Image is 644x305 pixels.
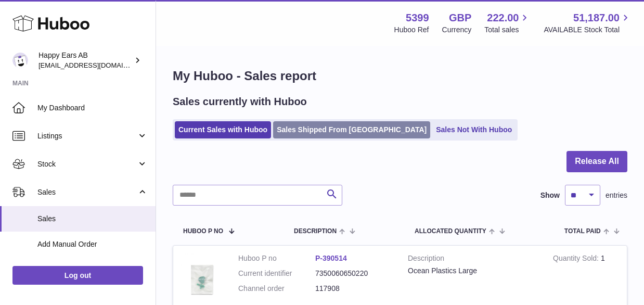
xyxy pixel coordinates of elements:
span: 51,187.00 [573,11,620,25]
span: Sales [37,214,148,224]
span: Description [294,228,337,235]
div: Huboo Ref [394,25,429,35]
button: Release All [566,151,627,172]
span: entries [606,190,627,200]
span: Huboo P no [183,228,223,235]
span: Stock [37,159,137,169]
img: 3pl@happyearsearplugs.com [12,53,28,68]
dt: Huboo P no [238,253,315,263]
span: [EMAIL_ADDRESS][DOMAIN_NAME] [38,61,153,69]
div: Happy Ears AB [38,50,132,70]
dd: 7350060650220 [315,269,392,278]
span: Total paid [564,228,601,235]
span: Add Manual Order [37,239,148,249]
span: ALLOCATED Quantity [415,228,486,235]
h1: My Huboo - Sales report [173,68,627,84]
dt: Channel order [238,284,315,294]
a: Sales Not With Huboo [432,121,516,138]
div: Currency [442,25,472,35]
a: Log out [12,266,143,285]
strong: Description [408,253,537,266]
span: AVAILABLE Stock Total [544,25,632,35]
a: P-390514 [315,254,347,262]
label: Show [540,190,560,200]
dt: Current identifier [238,269,315,278]
span: Listings [37,131,137,141]
strong: 5399 [406,11,429,25]
a: Current Sales with Huboo [175,121,271,138]
a: Sales Shipped From [GEOGRAPHIC_DATA] [273,121,430,138]
dd: 117908 [315,284,392,294]
span: My Dashboard [37,103,148,113]
strong: Quantity Sold [553,254,601,265]
span: Total sales [484,25,531,35]
strong: GBP [449,11,471,25]
h2: Sales currently with Huboo [173,95,307,109]
div: Ocean Plastics Large [408,266,537,276]
a: 51,187.00 AVAILABLE Stock Total [544,11,632,35]
span: 222.00 [487,11,519,25]
span: Sales [37,187,137,197]
a: 222.00 Total sales [484,11,531,35]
